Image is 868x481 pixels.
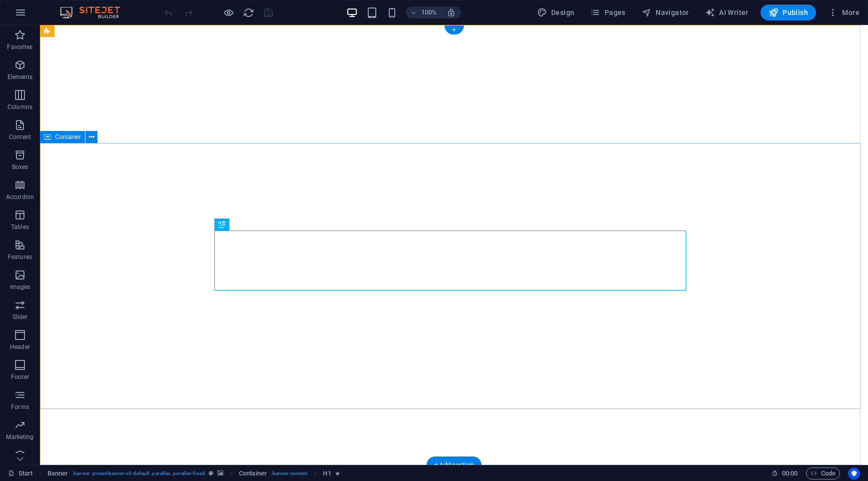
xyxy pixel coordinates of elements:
button: 100% [406,6,441,18]
p: Marketing [6,433,33,441]
p: Content [9,133,31,141]
i: Element contains an animation [335,470,340,476]
span: Publish [769,7,808,17]
span: More [828,7,860,17]
button: Pages [586,4,629,20]
i: On resize automatically adjust zoom level to fit chosen device. [447,8,456,17]
i: This element contains a background [217,470,223,476]
button: More [824,4,864,20]
button: Usercentrics [848,467,860,479]
button: Code [806,467,840,479]
p: Columns [7,103,32,111]
p: Header [10,343,30,351]
button: AI Writer [701,4,753,20]
i: This element is a customizable preset [209,470,213,476]
span: Code [811,467,836,479]
p: Accordion [6,193,34,201]
p: Images [10,283,30,291]
span: Click to select. Double-click to edit [323,467,331,479]
span: : [789,469,791,477]
p: Favorites [7,43,32,51]
img: Editor Logo [57,6,132,18]
button: Publish [761,4,816,20]
span: Pages [590,7,625,17]
span: Design [537,7,575,17]
span: . banner .preset-banner-v3-default .parallax .parallax-fixed [72,467,204,479]
span: 00 00 [782,467,798,479]
p: Features [8,253,32,261]
span: Navigator [642,7,689,17]
span: Click to select. Double-click to edit [47,467,68,479]
span: Click to select. Double-click to edit [239,467,267,479]
div: Design (Ctrl+Alt+Y) [533,4,579,20]
p: Boxes [12,163,28,171]
nav: breadcrumb [47,467,340,479]
a: Click to cancel selection. Double-click to open Pages [8,467,33,479]
i: Reload page [243,7,254,18]
h6: 100% [421,6,437,18]
button: Click here to leave preview mode and continue editing [222,6,234,18]
p: Forms [11,403,29,411]
div: + [444,25,464,34]
p: Slider [12,313,28,321]
span: AI Writer [705,7,749,17]
h6: Session time [772,467,798,479]
p: Elements [7,73,33,81]
p: Footer [11,373,29,381]
p: Tables [11,223,29,231]
div: + Add section [426,456,482,473]
button: Design [533,4,579,20]
span: . banner-content [271,467,307,479]
span: Container [55,134,81,140]
button: Navigator [638,4,693,20]
button: reload [242,6,254,18]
